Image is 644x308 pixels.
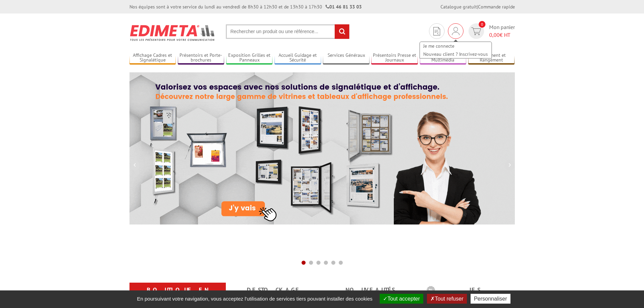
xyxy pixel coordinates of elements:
a: Je me connecte [420,42,492,50]
button: Personnaliser (fenêtre modale) [471,294,510,304]
span: € HT [489,31,515,39]
img: devis rapide [433,27,440,35]
a: devis rapide 0 Mon panier 0,00€ HT [467,23,515,39]
button: Tout accepter [380,294,423,304]
input: rechercher [335,24,349,39]
button: Tout refuser [427,294,467,304]
span: En poursuivant votre navigation, vous acceptez l'utilisation de services tiers pouvant installer ... [134,296,376,302]
a: Présentoirs Presse et Journaux [371,52,418,64]
div: | [440,3,515,10]
span: 0,00 [489,31,500,38]
img: devis rapide [471,27,481,35]
a: Services Généraux [323,52,369,64]
img: Présentoir, panneau, stand - Edimeta - PLV, affichage, mobilier bureau, entreprise [129,20,216,45]
span: 0 [479,21,485,28]
a: Nouveau client ? Inscrivez-vous [420,50,492,58]
a: Catalogue gratuit [440,4,477,10]
a: Exposition Grilles et Panneaux [226,52,273,64]
strong: 01 46 81 33 03 [326,4,362,10]
b: Les promotions [427,284,511,298]
input: Rechercher un produit ou une référence... [226,24,350,39]
a: Commande rapide [478,4,515,10]
a: Affichage Cadres et Signalétique [129,52,176,64]
a: Présentoirs et Porte-brochures [178,52,224,64]
span: Mon panier [489,23,515,39]
a: nouveautés [330,284,410,296]
div: Je me connecte Nouveau client ? Inscrivez-vous [448,23,463,39]
img: devis rapide [452,27,459,35]
a: Destockage [234,284,314,296]
a: Accueil Guidage et Sécurité [275,52,321,64]
div: Nos équipes sont à votre service du lundi au vendredi de 8h30 à 12h30 et de 13h30 à 17h30 [129,3,362,10]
